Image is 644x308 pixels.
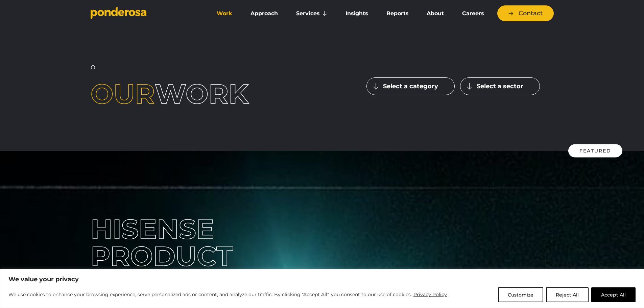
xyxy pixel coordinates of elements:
[498,287,543,302] button: Customize
[568,144,622,158] div: Featured
[209,6,240,21] a: Work
[91,80,278,108] h1: work
[8,275,636,283] p: We value your privacy
[91,77,155,110] span: Our
[419,6,452,21] a: About
[366,77,455,95] button: Select a category
[91,216,317,297] div: Hisense Product Campaign
[460,77,540,95] button: Select a sector
[338,6,376,21] a: Insights
[497,5,554,21] a: Contact
[243,6,286,21] a: Approach
[546,287,589,302] button: Reject All
[91,7,199,20] a: Go to homepage
[288,6,335,21] a: Services
[91,65,96,70] a: Home
[591,287,636,302] button: Accept All
[379,6,416,21] a: Reports
[413,290,447,299] a: Privacy Policy
[8,290,447,299] p: We use cookies to enhance your browsing experience, serve personalized ads or content, and analyz...
[454,6,492,21] a: Careers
